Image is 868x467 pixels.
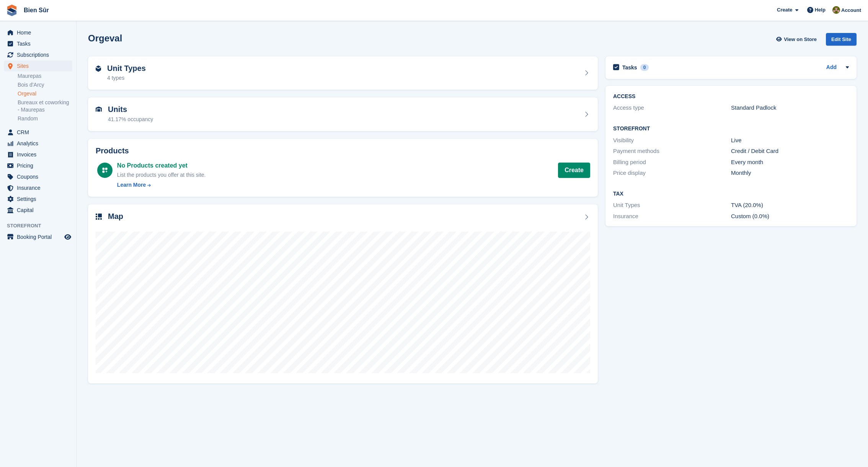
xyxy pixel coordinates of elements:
a: menu [4,138,72,149]
span: Capital [17,205,63,215]
a: menu [4,171,72,182]
img: unit-type-icn-2b2737a686de81e16bb02015468b77c625bbabd49415b5ef34ead5e3b44a266d.svg [96,66,101,72]
h2: Tax [613,191,849,197]
div: Billing period [613,158,731,167]
div: Payment methods [613,147,731,156]
div: Every month [731,158,849,167]
span: Subscriptions [17,49,63,60]
a: menu [4,149,72,160]
span: Pricing [17,160,63,171]
span: Account [841,7,861,14]
span: View on Store [784,36,817,43]
h2: Map [108,212,123,221]
span: Analytics [17,138,63,149]
span: Tasks [17,38,63,49]
a: Maurepas [18,72,72,80]
span: List the products you offer at this site. [117,172,206,178]
span: Booking Portal [17,232,63,242]
div: Credit / Debit Card [731,147,849,156]
span: Help [815,6,826,14]
a: menu [4,49,72,60]
span: Coupons [17,171,63,182]
div: Price display [613,169,731,178]
a: Bien Sûr [21,4,52,16]
a: menu [4,160,72,171]
a: menu [4,27,72,38]
a: Map [88,204,598,383]
a: menu [4,205,72,215]
span: Storefront [7,222,76,230]
div: Live [731,136,849,145]
div: 41.17% occupancy [108,115,153,123]
div: 0 [640,64,649,71]
span: Insurance [17,183,63,193]
img: custom-product-icn-white-7c27a13f52cf5f2f504a55ee73a895a1f82ff5669d69490e13668eaf7ade3bb5.svg [102,167,108,173]
a: Bureaux et coworking - Maurepas [18,99,72,113]
span: Settings [17,194,63,204]
div: Monthly [731,169,849,178]
a: Learn More [117,181,206,189]
span: Invoices [17,149,63,160]
div: Unit Types [613,201,731,210]
div: Visibility [613,136,731,145]
img: map-icn-33ee37083ee616e46c38cad1a60f524a97daa1e2b2c8c0bc3eb3415660979fc1.svg [96,214,102,220]
img: Matthieu Burnand [832,6,840,14]
a: menu [4,38,72,49]
a: Orgeval [18,90,72,97]
div: Learn More [117,181,146,189]
div: TVA (20.0%) [731,201,849,210]
h2: Unit Types [107,64,146,73]
a: menu [4,183,72,193]
a: menu [4,61,72,71]
div: Insurance [613,212,731,221]
a: Add [826,63,837,72]
a: Edit Site [826,33,857,49]
img: unit-icn-7be61d7bf1b0ce9d3e12c5938cc71ed9869f7b940bace4675aadf7bd6d80202e.svg [96,107,102,112]
div: 4 types [107,74,146,82]
h2: Units [108,105,153,114]
span: Create [777,6,792,14]
h2: Products [96,146,590,155]
a: Preview store [63,232,72,242]
div: Custom (0.0%) [731,212,849,221]
a: menu [4,194,72,204]
div: No Products created yet [117,161,206,170]
a: Units 41.17% occupancy [88,97,598,131]
img: stora-icon-8386f47178a22dfd0bd8f6a31ec36ba5ce8667c1dd55bd0f319d3a0aa187defe.svg [6,5,18,16]
h2: Tasks [622,64,637,71]
span: Home [17,27,63,38]
a: Bois d'Arcy [18,81,72,89]
h2: Orgeval [88,33,122,43]
div: Standard Padlock [731,104,849,112]
a: menu [4,127,72,138]
span: CRM [17,127,63,138]
div: Access type [613,104,731,112]
a: View on Store [775,33,820,46]
a: menu [4,232,72,242]
h2: ACCESS [613,94,849,100]
a: Random [18,115,72,122]
a: Unit Types 4 types [88,56,598,90]
a: Create [558,163,590,178]
span: Sites [17,61,63,71]
h2: Storefront [613,126,849,132]
div: Edit Site [826,33,857,46]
